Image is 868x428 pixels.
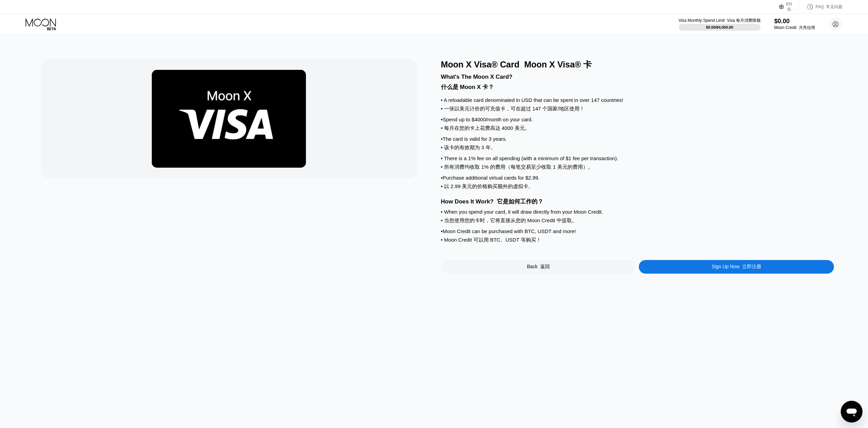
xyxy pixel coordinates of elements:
[441,125,530,131] font: • 每月在您的卡上花费高达 4000 美元。
[540,264,550,269] font: 返回
[441,155,834,173] div: • There is a 1% fee on all spending (with a minimum of $1 fee per transaction).
[441,106,585,111] font: • 一张以美元计价的可充值卡，可在超过 147 个国家/地区使用！
[727,18,760,23] font: Visa 每月消费限额
[441,97,834,115] div: • A reloadable card denominated in USD that can be spent in over 147 countries!
[679,18,761,31] div: Visa Monthly Spend Limit Visa 每月消费限额$0.00/$4,000.00
[787,7,791,12] font: 在
[786,2,793,12] div: EN
[841,401,863,423] iframe: 启动消息传送窗口的按钮
[706,25,733,29] div: $0.00 / $4,000.00
[826,4,842,9] font: 常见问题
[679,18,761,24] div: Visa Monthly Spend Limit
[441,183,534,189] font: • 以 2.99 美元的价格购买额外的虚拟卡。
[441,136,834,154] div: • The card is valid for 3 years.
[639,260,834,274] div: Sign Up Now 立即注册
[441,74,834,94] div: What's The Moon X Card?
[799,25,815,30] font: 月亮信用
[441,260,636,274] div: Back 返回
[441,164,593,170] font: • 所有消费均收取 1% 的费用（每笔交易至少收取 1 美元的费用）。
[527,264,550,270] div: Back
[497,198,543,205] font: 它是如何工作的？
[779,3,800,10] div: EN 在
[441,117,834,134] div: • Spend up to $4000/month on your card.
[441,59,834,70] div: Moon X Visa® Card
[800,3,842,10] div: FAQ 常见问题
[441,144,496,150] font: • 该卡的有效期为 3 年。
[441,209,834,227] div: • When you spend your card, it will draw directly from your Moon Credit.
[441,228,834,246] div: • Moon Credit can be purchased with BTC, USDT and more!
[774,25,815,31] div: Moon Credit
[774,18,815,25] div: $0.00
[742,264,761,269] font: 立即注册
[774,18,815,31] div: $0.00Moon Credit 月亮信用
[815,4,842,10] div: FAQ
[712,264,761,270] div: Sign Up Now
[524,60,592,69] font: Moon X Visa® 卡
[441,217,577,223] font: • 当您使用您的卡时，它将直接从您的 Moon Credit 中提取。
[441,175,834,193] div: • Purchase additional virtual cards for $2.99.
[441,198,834,205] div: How Does It Work?
[441,237,541,243] font: • Moon Credit 可以用 BTC、USDT 等购买！
[441,84,494,90] font: 什么是 Moon X 卡？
